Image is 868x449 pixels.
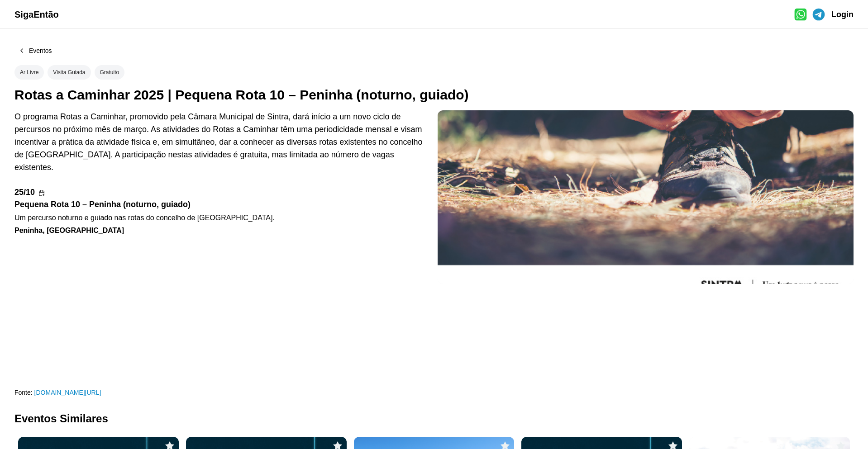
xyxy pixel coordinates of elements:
[14,198,430,211] div: Pequena Rota 10 – Peninha (noturno, guiado)
[14,188,35,196] div: 25/10
[14,9,59,19] span: SigaEntão
[14,411,854,426] div: Eventos Similares
[438,110,854,284] img: Rotas a Caminhar 2025 | Pequena Rota 10 – Peninha (noturno, guiado)
[100,69,119,76] div: Gratuito
[34,389,101,396] a: [DOMAIN_NAME][URL]
[14,213,430,223] div: Um percurso noturno e guiado nas rotas do concelho de [GEOGRAPHIC_DATA].
[14,110,430,174] div: O programa Rotas a Caminhar, promovido pela Câmara Municipal de Sintra, dará início a um novo cic...
[14,8,59,21] a: SigaEntão
[29,47,52,54] div: Eventos
[831,10,854,19] span: Login
[53,69,85,76] div: Visita Guiada
[831,8,854,21] a: Login
[14,87,854,103] div: Rotas a Caminhar 2025 | Pequena Rota 10 – Peninha (noturno, guiado)
[14,388,430,397] div: Fonte:
[20,69,38,76] div: Ar Livre
[14,225,430,236] div: Peninha, [GEOGRAPHIC_DATA]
